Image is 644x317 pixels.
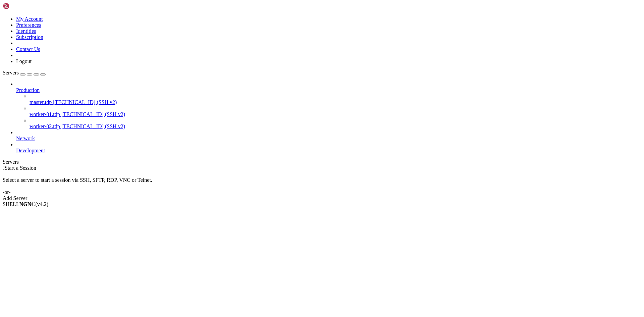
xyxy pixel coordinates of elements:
span: Production [16,87,40,93]
div: Select a server to start a session via SSH, SFTP, RDP, VNC or Telnet. -or- [3,171,641,195]
span: [TECHNICAL_ID] (SSH v2) [61,111,125,117]
li: Development [16,142,641,154]
a: master.tdp [TECHNICAL_ID] (SSH v2) [30,99,641,105]
a: Network [16,136,641,142]
a: Subscription [16,34,43,40]
span: [TECHNICAL_ID] (SSH v2) [53,99,117,105]
div: Add Server [3,195,641,201]
img: Shellngn [3,3,41,9]
b: NGN [19,201,32,207]
div: Servers [3,159,641,165]
span: master.tdp [30,99,52,105]
a: Development [16,148,641,154]
a: Logout [16,58,32,64]
span: worker-01.tdp [30,111,60,117]
a: Servers [3,70,46,75]
span: worker-02.tdp [30,123,60,129]
span: [TECHNICAL_ID] (SSH v2) [61,123,125,129]
a: worker-01.tdp [TECHNICAL_ID] (SSH v2) [30,111,641,117]
li: Network [16,129,641,142]
a: Contact Us [16,46,40,52]
li: worker-01.tdp [TECHNICAL_ID] (SSH v2) [30,105,641,117]
a: My Account [16,16,43,22]
span: Start a Session [5,165,36,171]
span: Servers [3,70,19,75]
span: Network [16,136,35,141]
a: Production [16,87,641,93]
span: 4.2.0 [36,201,49,207]
li: master.tdp [TECHNICAL_ID] (SSH v2) [30,93,641,105]
a: Preferences [16,22,41,28]
a: Identities [16,28,36,34]
li: worker-02.tdp [TECHNICAL_ID] (SSH v2) [30,117,641,129]
span:  [3,165,5,171]
span: SHELL © [3,201,48,207]
li: Production [16,81,641,129]
span: Development [16,148,45,153]
a: worker-02.tdp [TECHNICAL_ID] (SSH v2) [30,123,641,129]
